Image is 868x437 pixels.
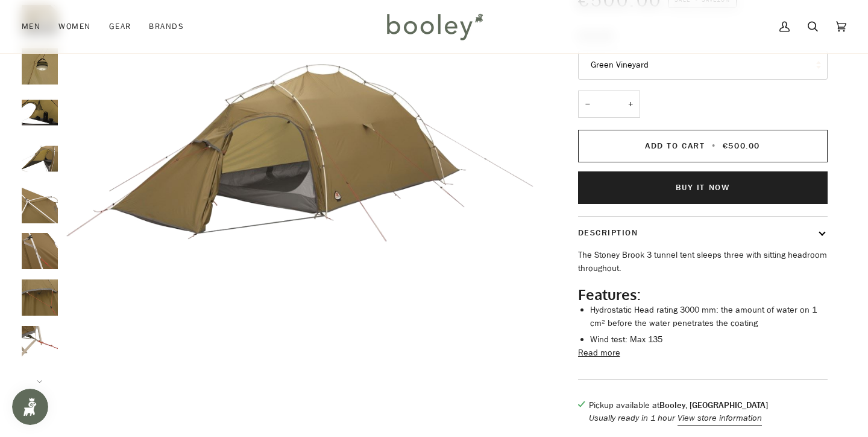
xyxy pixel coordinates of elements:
h2: Features: [578,285,828,304]
button: Add to Cart • €500.00 [578,130,828,162]
button: Description [578,217,828,249]
img: Robens Stony Brook 3 - Booley Galway [22,279,58,316]
img: Robens Stony Brook 3 - Booley Galway [22,94,58,130]
img: Robens Stony Brook 3 - Booley Galway [22,48,58,85]
span: • [708,140,720,152]
button: Buy it now [578,171,828,204]
img: Robens Stony Brook 3 - Booley Galway [22,233,58,269]
img: Robens Stony Brook 3 - Booley Galway [22,187,58,223]
img: Robens Stony Brook 3 - Booley Galway [22,141,58,177]
p: The Stoney Brook 3 tunnel tent sleeps three with sitting headroom throughout. [578,249,828,275]
span: Women [58,21,90,33]
img: Robens Stony Brook 3 - Booley Galway [22,326,58,362]
button: + [621,91,640,118]
span: Gear [109,21,131,33]
p: Usually ready in 1 hour [589,412,768,425]
span: Brands [149,21,184,33]
span: €500.00 [723,140,760,152]
strong: Booley, [GEOGRAPHIC_DATA] [659,400,768,411]
p: Pickup available at [589,399,768,412]
li: Hydrostatic Head rating 3000 mm: the amount of water on 1 cm² before the water penetrates the coa... [590,304,828,330]
input: Quantity [578,91,640,118]
button: View store information [678,412,762,425]
button: − [578,91,597,118]
button: Green Vineyard [578,51,828,80]
img: Booley [382,9,487,44]
iframe: Button to open loyalty program pop-up [12,389,48,425]
li: Wind test: Max 135 [590,333,828,346]
span: Add to Cart [645,140,705,152]
span: Men [22,21,40,33]
button: Read more [578,346,620,360]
